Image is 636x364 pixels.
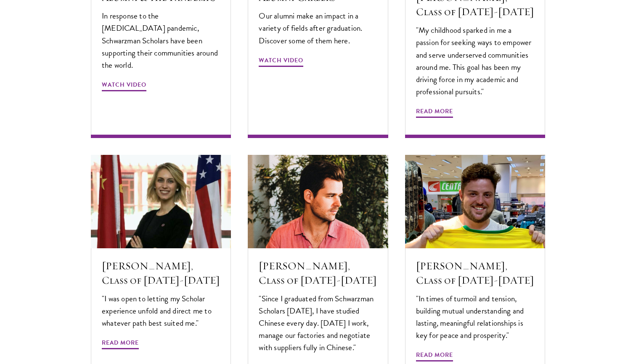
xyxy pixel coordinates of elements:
p: In response to the [MEDICAL_DATA] pandemic, Schwarzman Scholars have been supporting their commun... [102,10,220,71]
span: Read More [416,350,453,363]
span: Read More [416,106,453,119]
p: Our alumni make an impact in a variety of fields after graduation. Discover some of them here. [259,10,377,46]
p: "Since I graduated from Schwarzman Scholars [DATE], I have studied Chinese every day. [DATE] I wo... [259,292,377,353]
span: Watch Video [259,55,303,68]
p: "I was open to letting my Scholar experience unfold and direct me to whatever path best suited me." [102,292,220,329]
h5: [PERSON_NAME], Class of [DATE]-[DATE] [259,259,377,287]
span: Watch Video [102,80,146,93]
h5: [PERSON_NAME], Class of [DATE]-[DATE] [416,259,534,287]
p: "My childhood sparked in me a passion for seeking ways to empower and serve underserved communiti... [416,24,534,97]
h5: [PERSON_NAME], Class of [DATE]-[DATE] [102,259,220,287]
span: Read More [102,337,139,351]
p: "In times of turmoil and tension, building mutual understanding and lasting, meaningful relations... [416,292,534,341]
